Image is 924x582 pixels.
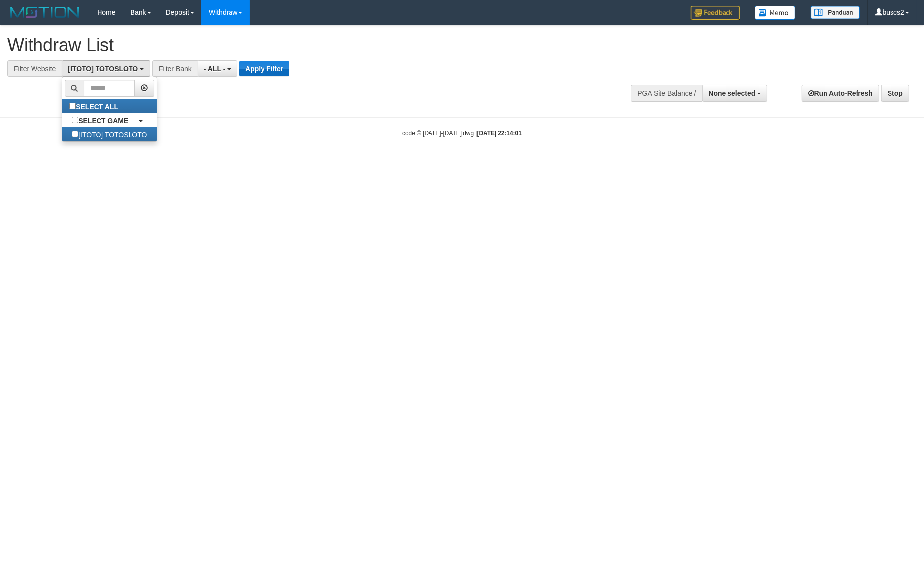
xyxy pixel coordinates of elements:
img: MOTION_logo.png [7,5,82,20]
input: SELECT ALL [69,103,76,109]
span: [ITOTO] TOTOSLOTO [68,65,138,73]
label: SELECT ALL [62,99,128,113]
div: PGA Site Balance / [631,85,702,102]
button: - ALL - [198,60,237,77]
h1: Withdraw List [7,36,606,55]
button: None selected [702,85,768,102]
a: Stop [881,85,909,102]
div: Filter Bank [152,60,198,77]
a: Run Auto-Refresh [802,85,879,102]
button: Apply Filter [239,61,289,76]
b: SELECT GAME [78,117,128,125]
label: [ITOTO] TOTOSLOTO [62,127,157,141]
img: panduan.png [811,6,860,19]
button: [ITOTO] TOTOSLOTO [62,60,150,77]
a: SELECT GAME [62,113,157,127]
span: - ALL - [204,65,226,73]
img: Feedback.jpg [691,6,740,20]
strong: [DATE] 22:14:01 [477,130,522,137]
img: Button%20Memo.svg [755,6,796,20]
input: SELECT GAME [72,117,78,123]
span: None selected [709,89,756,97]
small: code © [DATE]-[DATE] dwg | [402,130,522,137]
input: [ITOTO] TOTOSLOTO [72,131,78,137]
div: Filter Website [7,60,62,77]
